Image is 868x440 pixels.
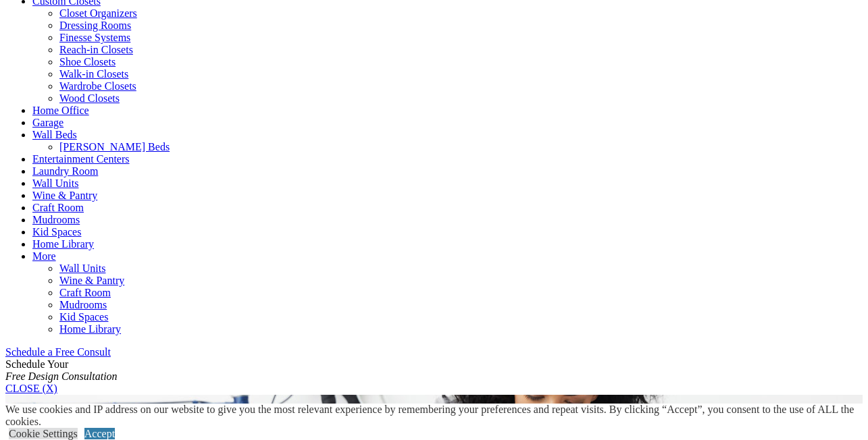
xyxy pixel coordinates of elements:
[59,275,124,286] a: Wine & Pantry
[59,56,116,67] a: Shoe Closets
[59,20,131,31] a: Dressing Rooms
[59,92,120,104] a: Wood Closets
[32,250,56,262] a: More menu text will display only on big screen
[59,287,111,298] a: Craft Room
[32,214,80,225] a: Mudrooms
[32,165,98,177] a: Laundry Room
[59,44,133,55] a: Reach-in Closets
[32,190,97,201] a: Wine & Pantry
[32,129,77,140] a: Wall Beds
[59,80,136,92] a: Wardrobe Closets
[84,428,115,439] a: Accept
[32,226,81,238] a: Kid Spaces
[59,68,128,80] a: Walk-in Closets
[32,105,89,116] a: Home Office
[59,32,130,43] a: Finesse Systems
[9,428,78,439] a: Cookie Settings
[59,299,107,310] a: Mudrooms
[5,346,111,358] a: Schedule a Free Consult (opens a dropdown menu)
[59,323,121,335] a: Home Library
[32,153,130,165] a: Entertainment Centers
[5,370,118,382] em: Free Design Consultation
[5,404,868,428] div: We use cookies and IP address on our website to give you the most relevant experience by remember...
[5,358,118,382] span: Schedule Your
[5,383,57,394] a: CLOSE (X)
[59,141,170,153] a: [PERSON_NAME] Beds
[59,7,137,19] a: Closet Organizers
[32,238,94,250] a: Home Library
[32,117,63,128] a: Garage
[32,202,84,213] a: Craft Room
[59,263,105,274] a: Wall Units
[59,311,108,323] a: Kid Spaces
[32,177,78,189] a: Wall Units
